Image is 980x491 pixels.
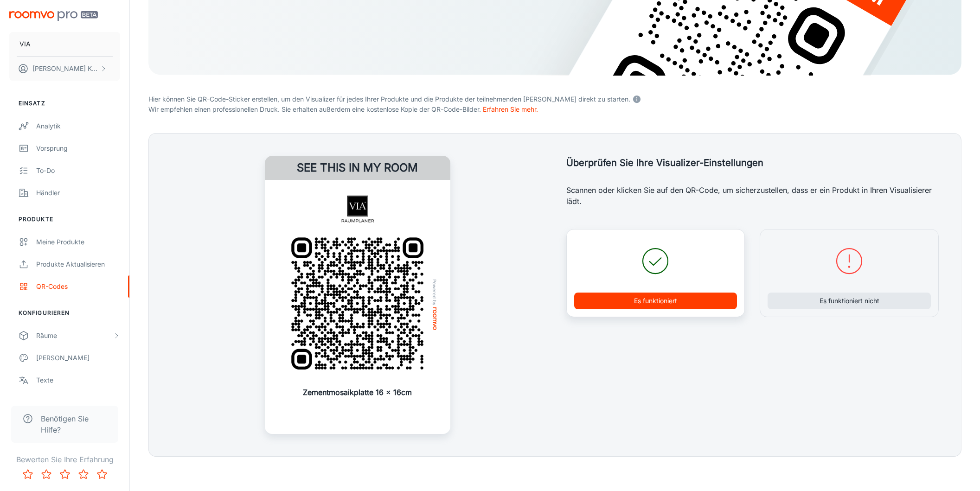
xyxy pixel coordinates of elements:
[298,191,417,226] img: VIA
[36,166,120,176] div: To-do
[483,105,538,113] a: Erfahren Sie mehr.
[36,353,120,363] div: [PERSON_NAME]
[19,465,37,484] button: Rate 1 star
[41,413,107,435] span: Benötigen Sie Hilfe?
[36,237,120,247] div: Meine Produkte
[36,143,120,153] div: Vorsprung
[265,156,450,434] a: See this in my roomVIAQR Code ExamplePowered byroomvoZementmosaikplatte 16 x 16cm
[37,465,56,484] button: Rate 2 star
[566,156,939,170] h5: Überprüfen Sie Ihre Visualizer-Einstellungen
[93,465,111,484] button: Rate 5 star
[265,156,450,180] h4: See this in my room
[574,293,737,309] button: Es funktioniert
[7,454,122,465] p: Bewerten Sie Ihre Erfahrung
[36,121,120,131] div: Analytik
[36,259,120,269] div: Produkte aktualisieren
[32,64,98,74] p: [PERSON_NAME] Kaschl
[19,39,31,49] p: VIA
[36,281,120,292] div: QR-Codes
[148,104,961,115] p: Wir empfehlen einen professionellen Druck. Sie erhalten außerdem eine kostenlose Kopie der QR-Cod...
[36,331,113,341] div: Räume
[9,32,120,56] button: VIA
[36,188,120,198] div: Händler
[280,226,435,381] img: QR Code Example
[56,465,74,484] button: Rate 3 star
[566,185,939,207] p: Scannen oder klicken Sie auf den QR-Code, um sicherzustellen, dass er ein Produkt in Ihren Visual...
[768,293,931,309] button: Es funktioniert nicht
[9,57,120,81] button: [PERSON_NAME] Kaschl
[148,92,961,104] p: Hier können Sie QR-Code-Sticker erstellen, um den Visualizer für jedes Ihrer Produkte und die Pro...
[433,307,436,330] img: roomvo
[303,387,412,398] p: Zementmosaikplatte 16 x 16cm
[36,375,120,385] div: Texte
[430,279,439,306] span: Powered by
[74,465,93,484] button: Rate 4 star
[9,11,98,21] img: Roomvo PRO Beta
